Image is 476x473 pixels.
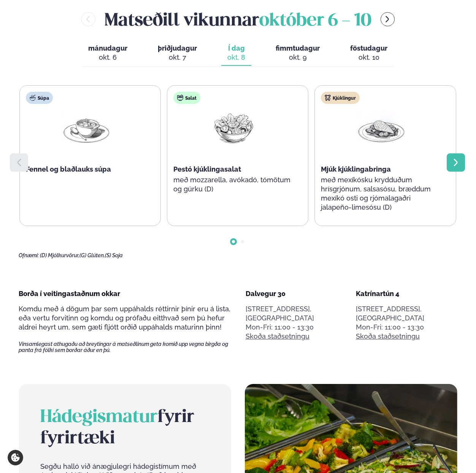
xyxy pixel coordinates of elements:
[241,240,244,243] span: Go to slide 2
[82,41,133,66] button: mánudagur okt. 6
[40,409,157,426] span: Hádegismatur
[356,323,457,332] div: Mon-Fri: 11:00 - 13:30
[321,165,391,173] span: Mjúk kjúklingabringa
[152,41,203,66] button: þriðjudagur okt. 7
[356,304,457,323] p: [STREET_ADDRESS], [GEOGRAPHIC_DATA]
[173,175,294,194] p: með mozzarella, avókadó, tómötum og gúrku (D)
[209,110,258,145] img: Salad.png
[350,53,387,62] div: okt. 10
[30,95,36,101] img: soup.svg
[350,44,387,52] span: föstudagur
[246,304,347,323] p: [STREET_ADDRESS], [GEOGRAPHIC_DATA]
[246,323,347,332] div: Mon-Fri: 11:00 - 13:30
[221,41,251,66] button: Í dag okt. 8
[357,110,406,145] img: Chicken-breast.png
[270,41,326,66] button: fimmtudagur okt. 9
[325,95,331,101] img: chicken.svg
[8,450,23,465] a: Cookie settings
[26,165,111,173] span: Fennel og blaðlauks súpa
[381,12,395,26] button: menu-btn-right
[227,44,245,53] span: Í dag
[40,407,209,449] h2: fyrir fyrirtæki
[19,252,39,258] span: Ofnæmi:
[173,165,241,173] span: Pestó kjúklingasalat
[62,110,111,145] img: Soup.png
[356,289,457,298] div: Katrínartún 4
[158,44,197,52] span: þriðjudagur
[105,252,123,258] span: (S) Soja
[105,7,371,32] h2: Matseðill vikunnar
[26,92,53,104] div: Súpa
[276,53,320,62] div: okt. 9
[344,41,393,66] button: föstudagur okt. 10
[19,305,230,331] span: Komdu með á dögum þar sem uppáhalds réttirnir þínir eru á lista, eða vertu forvitinn og komdu og ...
[321,92,360,104] div: Kjúklingur
[276,44,320,52] span: fimmtudagur
[19,341,230,353] span: Vinsamlegast athugaðu að breytingar á matseðlinum geta komið upp vegna birgða og panta frá fólki ...
[356,332,420,341] a: Skoða staðsetningu
[321,175,442,212] p: með mexíkósku krydduðum hrísgrjónum, salsasósu, bræddum mexíkó osti og rjómalagaðri jalapeño-lime...
[246,332,309,341] a: Skoða staðsetningu
[40,252,79,258] span: (D) Mjólkurvörur,
[88,53,127,62] div: okt. 6
[259,13,371,29] span: október 6 - 10
[79,252,105,258] span: (G) Glúten,
[88,44,127,52] span: mánudagur
[158,53,197,62] div: okt. 7
[173,92,200,104] div: Salat
[19,290,120,298] span: Borða í veitingastaðnum okkar
[246,289,347,298] div: Dalvegur 30
[232,240,235,243] span: Go to slide 1
[177,95,183,101] img: salad.svg
[81,12,95,26] button: menu-btn-left
[227,53,245,62] div: okt. 8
